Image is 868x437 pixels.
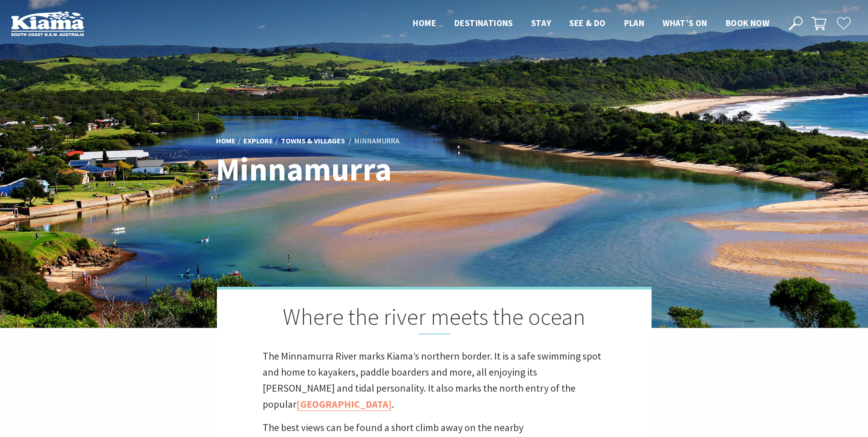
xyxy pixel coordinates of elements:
span: Plan [624,17,645,28]
nav: Main Menu [404,16,778,31]
span: What’s On [663,17,707,28]
h1: Minnamurra [216,152,474,187]
img: Kiama Logo [11,11,84,36]
span: Stay [531,17,551,28]
a: Towns & Villages [281,136,345,146]
span: Destinations [454,17,513,28]
h2: Where the river meets the ocean [263,303,606,334]
span: Home [413,17,436,28]
a: Home [216,136,236,146]
li: Minnamurra [354,135,399,147]
p: The Minnamurra River marks Kiama’s northern border. It is a safe swimming spot and home to kayake... [263,348,606,413]
span: Book now [726,17,769,28]
span: See & Do [569,17,605,28]
a: [GEOGRAPHIC_DATA] [297,398,392,411]
a: Explore [243,136,273,146]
